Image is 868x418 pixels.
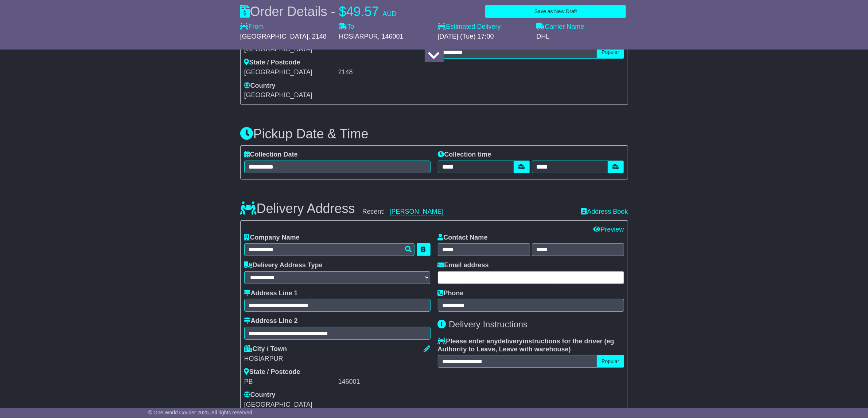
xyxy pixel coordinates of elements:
div: HOSIARPUR [244,355,431,363]
label: Country [244,391,276,399]
button: Popular [597,355,624,368]
label: Collection Date [244,151,298,159]
label: State / Postcode [244,59,300,67]
span: eg Authority to Leave, Leave with warehouse [438,338,614,353]
label: Carrier Name [537,23,584,31]
label: Company Name [244,234,300,242]
span: delivery [498,338,523,345]
div: 146001 [338,378,431,386]
span: HOSIARPUR [339,33,378,40]
span: Delivery Instructions [449,319,528,329]
label: State / Postcode [244,368,300,376]
label: Address Line 1 [244,289,298,297]
label: City / Town [244,345,287,353]
label: Collection time [438,151,491,159]
label: Phone [438,289,464,297]
label: Email address [438,261,489,269]
span: [GEOGRAPHIC_DATA] [244,401,312,408]
a: [PERSON_NAME] [390,208,444,216]
span: AUD [383,10,397,17]
label: Please enter any instructions for the driver ( ) [438,338,624,353]
div: Order Details - [240,4,397,19]
label: From [240,23,264,31]
div: Recent: [362,208,574,216]
label: Address Line 2 [244,317,298,325]
label: Country [244,82,276,90]
span: $ [339,4,346,19]
h3: Pickup Date & Time [240,127,628,141]
div: DHL [537,33,628,41]
span: © One World Courier 2025. All rights reserved. [148,410,254,415]
div: [GEOGRAPHIC_DATA] [244,68,336,76]
label: Delivery Address Type [244,261,323,269]
label: To [339,23,354,31]
h3: Delivery Address [240,201,355,216]
div: [DATE] (Tue) 17:00 [438,33,529,41]
a: Preview [593,226,624,233]
span: [GEOGRAPHIC_DATA] [244,91,312,99]
div: 2148 [338,68,431,76]
div: PB [244,378,336,386]
label: Contact Name [438,234,488,242]
span: 49.57 [346,4,379,19]
a: Address Book [581,208,628,215]
span: [GEOGRAPHIC_DATA] [240,33,308,40]
span: , 2148 [308,33,327,40]
label: Estimated Delivery [438,23,529,31]
button: Save as New Draft [485,5,626,18]
span: , 146001 [378,33,404,40]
